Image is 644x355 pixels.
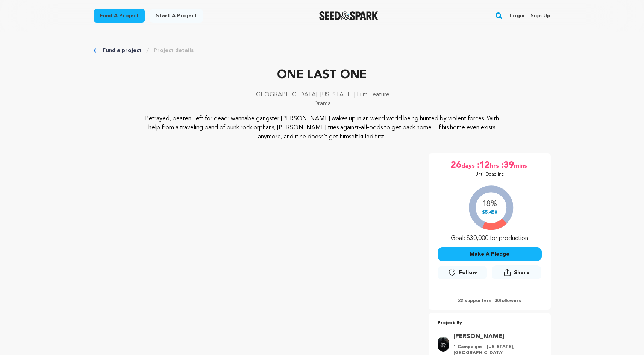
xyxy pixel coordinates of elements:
[492,265,541,282] span: Share
[94,90,551,99] p: [GEOGRAPHIC_DATA], [US_STATE] | Film Feature
[500,159,514,171] span: :39
[492,265,541,279] button: Share
[461,159,476,171] span: days
[438,319,542,328] p: Project By
[94,9,145,23] a: Fund a project
[94,99,551,108] p: Drama
[150,9,203,23] a: Start a project
[438,298,542,304] p: 22 supporters | followers
[453,332,537,341] a: Goto Dakota Loesch profile
[514,159,529,171] span: mins
[494,299,500,303] span: 30
[438,247,542,261] button: Make A Pledge
[459,269,477,276] span: Follow
[490,159,500,171] span: hrs
[476,159,490,171] span: :12
[438,266,487,279] a: Follow
[319,11,378,20] img: Seed&Spark Logo Dark Mode
[514,269,530,276] span: Share
[510,10,524,22] a: Login
[94,66,551,84] p: ONE LAST ONE
[103,47,142,54] a: Fund a project
[451,159,461,171] span: 26
[530,10,550,22] a: Sign up
[94,47,551,54] div: Breadcrumb
[319,11,378,20] a: Seed&Spark Homepage
[139,114,505,141] p: Betrayed, beaten, left for dead: wannabe gangster [PERSON_NAME] wakes up in an weird world being ...
[154,47,194,54] a: Project details
[438,337,449,352] img: caa813c165506122.jpg
[475,171,504,177] p: Until Deadline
